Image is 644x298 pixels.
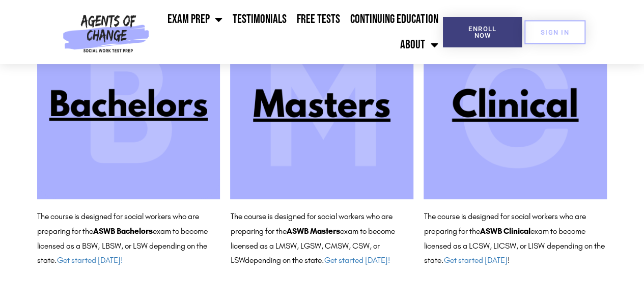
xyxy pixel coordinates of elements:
b: ASWB Masters [286,226,340,236]
span: . ! [441,255,509,265]
span: SIGN IN [541,29,569,36]
b: ASWB Clinical [480,226,530,236]
a: Continuing Education [345,7,443,32]
a: Exam Prep [162,7,228,32]
a: Testimonials [228,7,292,32]
p: The course is designed for social workers who are preparing for the exam to become licensed as a ... [230,209,413,268]
p: The course is designed for social workers who are preparing for the exam to become licensed as a ... [424,209,607,268]
a: About [395,32,443,58]
a: Get started [DATE]! [324,255,389,265]
a: Free Tests [292,7,345,32]
b: ASWB Bachelors [93,226,153,236]
a: Get started [DATE] [443,255,507,265]
span: Enroll Now [459,25,506,39]
p: The course is designed for social workers who are preparing for the exam to become licensed as a ... [37,209,220,268]
nav: Menu [153,7,443,58]
a: Get started [DATE]! [57,255,123,265]
a: SIGN IN [524,20,585,44]
span: depending on the state. [244,255,389,265]
a: Enroll Now [443,17,522,47]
